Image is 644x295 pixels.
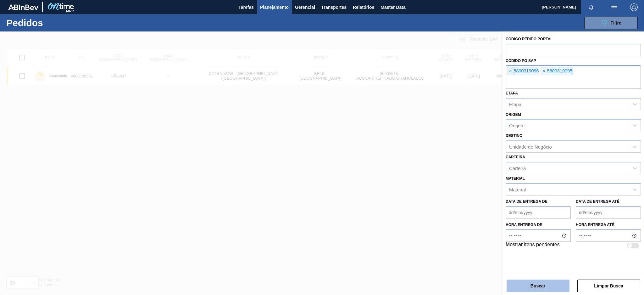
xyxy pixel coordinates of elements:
div: Origem [509,123,525,128]
span: Filtro [611,20,622,26]
label: Material [506,176,525,181]
input: dd/mm/yyyy [576,206,641,219]
label: Hora entrega de [506,220,571,230]
input: dd/mm/yyyy [506,206,571,219]
label: Destino [506,133,522,138]
span: Master Data [380,3,405,11]
label: Etapa [506,91,518,95]
img: Logout [630,3,638,11]
label: Hora entrega até [576,220,641,230]
div: Material [509,187,526,192]
div: Etapa [509,101,521,107]
label: Carteira [506,155,525,159]
span: Gerencial [295,3,315,11]
label: Origem [506,112,521,117]
img: TNhmsLtSVTkK8tSr43FrP2fwEKptu5GPRR3wAAAABJRU5ErkJggg== [8,4,38,10]
span: Planejamento [260,3,289,11]
label: Data de Entrega até [576,199,619,204]
span: Transportes [321,3,347,11]
span: × [541,67,547,75]
div: Unidade de Negócio [509,144,552,150]
div: Carteira [509,165,526,171]
button: Filtro [584,17,638,29]
div: 5800319096 [507,67,539,75]
h1: Pedidos [6,19,101,26]
label: Código Pedido Portal [506,37,553,41]
span: × [508,67,514,75]
span: Tarefas [238,3,254,11]
button: Notificações [581,3,601,12]
label: Data de Entrega de [506,199,547,204]
span: Relatórios [353,3,374,11]
div: 5800319095 [541,67,572,75]
img: userActions [610,3,618,11]
label: Mostrar itens pendentes [506,242,560,249]
label: Códido PO SAP [506,59,536,63]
